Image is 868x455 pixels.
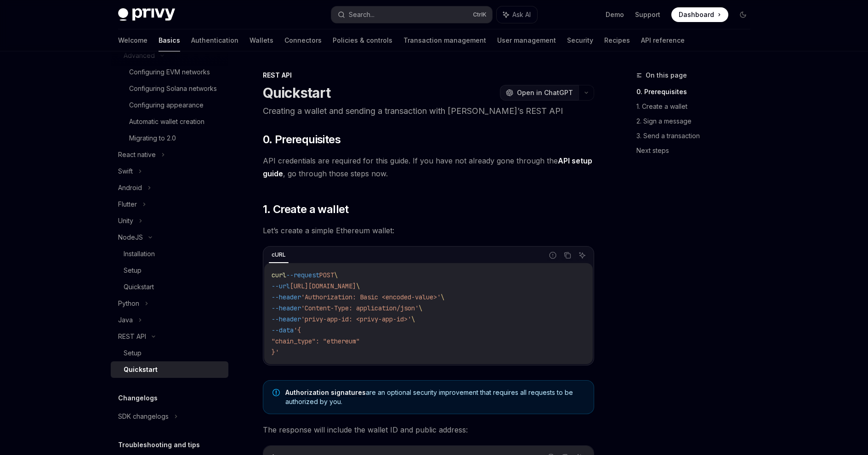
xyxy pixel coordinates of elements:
a: Support [635,10,660,19]
a: Transaction management [403,29,486,51]
a: Installation [111,246,228,262]
span: '{ [294,326,301,334]
div: Quickstart [124,281,154,292]
div: Configuring Solana networks [129,83,217,94]
div: Swift [118,166,133,177]
h1: Quickstart [263,84,331,101]
div: Android [118,182,142,193]
div: NodeJS [118,232,143,243]
button: Ask AI [576,249,588,261]
h5: Changelogs [118,393,158,404]
span: 'Authorization: Basic <encoded-value>' [301,293,441,301]
a: Recipes [604,29,630,51]
div: SDK changelogs [118,411,169,422]
div: Automatic wallet creation [129,116,204,127]
a: Policies & controls [333,29,392,51]
div: Configuring EVM networks [129,67,210,78]
a: Dashboard [671,7,728,22]
span: --request [286,271,319,279]
div: React native [118,149,156,160]
a: 3. Send a transaction [636,129,758,143]
a: Automatic wallet creation [111,113,228,130]
a: Migrating to 2.0 [111,130,228,146]
span: \ [411,315,415,323]
span: Open in ChatGPT [517,88,573,97]
div: Configuring appearance [129,100,204,111]
a: Basics [159,29,180,51]
span: \ [441,293,444,301]
a: 2. Sign a message [636,114,758,129]
a: Security [567,29,593,51]
a: Next steps [636,143,758,158]
span: On this page [646,70,687,81]
span: 1. Create a wallet [263,202,349,217]
span: Let’s create a simple Ethereum wallet: [263,224,594,237]
span: "chain_type": "ethereum" [272,337,360,345]
a: Authentication [191,29,238,51]
span: POST [319,271,334,279]
div: Setup [124,265,142,276]
div: Quickstart [124,364,158,375]
button: Toggle dark mode [736,7,750,22]
div: Java [118,315,133,326]
a: Wallets [250,29,273,51]
a: Configuring Solana networks [111,80,228,97]
span: API credentials are required for this guide. If you have not already gone through the , go throug... [263,154,594,180]
div: REST API [263,71,594,80]
div: Python [118,298,139,309]
span: 'privy-app-id: <privy-app-id>' [301,315,411,323]
span: Ctrl K [473,11,487,18]
span: Ask AI [512,10,531,19]
span: The response will include the wallet ID and public address: [263,423,594,436]
span: \ [334,271,338,279]
div: Search... [349,9,374,20]
p: Creating a wallet and sending a transaction with [PERSON_NAME]’s REST API [263,105,594,118]
a: Authorization signatures [285,388,366,397]
a: Setup [111,262,228,279]
div: Flutter [118,199,137,210]
a: Setup [111,345,228,361]
span: --data [272,326,294,334]
div: Unity [118,215,133,226]
span: 0. Prerequisites [263,132,340,147]
span: --header [272,304,301,312]
span: \ [419,304,422,312]
a: Quickstart [111,279,228,295]
a: User management [497,29,556,51]
a: Configuring appearance [111,97,228,113]
div: Migrating to 2.0 [129,133,176,144]
span: --header [272,315,301,323]
button: Ask AI [497,6,537,23]
span: [URL][DOMAIN_NAME] [290,282,356,290]
a: API reference [641,29,685,51]
button: Open in ChatGPT [500,85,579,101]
span: 'Content-Type: application/json' [301,304,419,312]
span: --url [272,282,290,290]
svg: Note [272,389,280,396]
div: Setup [124,348,142,359]
div: cURL [269,249,289,260]
h5: Troubleshooting and tips [118,439,200,450]
div: REST API [118,331,146,342]
div: Installation [124,248,155,259]
a: 1. Create a wallet [636,99,758,114]
span: curl [272,271,286,279]
a: Demo [606,10,624,19]
a: 0. Prerequisites [636,84,758,99]
span: \ [356,282,360,290]
button: Report incorrect code [547,249,559,261]
span: --header [272,293,301,301]
button: Search...CtrlK [331,6,492,23]
a: Welcome [118,29,148,51]
button: Copy the contents from the code block [562,249,573,261]
span: }' [272,348,279,356]
span: are an optional security improvement that requires all requests to be authorized by you. [285,388,584,406]
span: Dashboard [679,10,714,19]
a: Connectors [284,29,322,51]
a: Quickstart [111,361,228,378]
img: dark logo [118,8,175,21]
a: Configuring EVM networks [111,64,228,80]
